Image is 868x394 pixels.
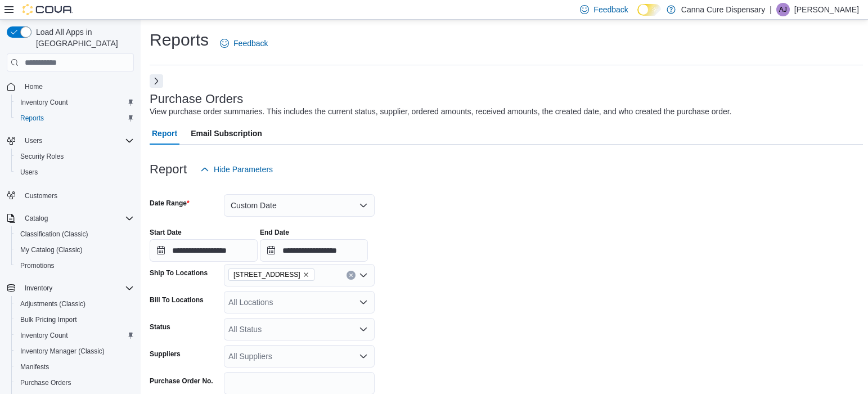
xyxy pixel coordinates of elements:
[25,82,43,91] span: Home
[593,4,628,15] span: Feedback
[25,284,52,293] span: Inventory
[637,4,661,16] input: Dark Mode
[20,168,38,177] span: Users
[2,187,138,203] button: Customers
[20,134,134,147] span: Users
[359,325,368,334] button: Open list of options
[11,242,138,258] button: My Catalog (Classic)
[11,359,138,375] button: Manifests
[16,165,42,179] a: Users
[770,3,772,16] p: |
[20,189,62,203] a: Customers
[16,227,134,241] span: Classification (Classic)
[25,191,57,200] span: Customers
[150,350,181,359] label: Suppliers
[32,26,134,49] span: Load All Apps in [GEOGRAPHIC_DATA]
[215,32,272,55] a: Feedback
[2,133,138,149] button: Users
[11,328,138,343] button: Inventory Count
[681,3,765,16] p: Canna Cure Dispensary
[20,114,44,123] span: Reports
[16,344,109,358] a: Inventory Manager (Classic)
[150,295,204,305] label: Bill To Locations
[11,296,138,312] button: Adjustments (Classic)
[794,3,859,16] p: [PERSON_NAME]
[16,165,134,179] span: Users
[303,271,309,278] button: Remove 1023 E. 6th Ave from selection in this group
[260,228,289,237] label: End Date
[20,98,68,107] span: Inventory Count
[16,313,82,326] a: Bulk Pricing Import
[20,315,77,324] span: Bulk Pricing Import
[16,227,93,241] a: Classification (Classic)
[359,271,368,280] button: Open list of options
[2,211,138,226] button: Catalog
[11,312,138,328] button: Bulk Pricing Import
[11,95,138,110] button: Inventory Count
[637,16,638,16] span: Dark Mode
[150,377,213,386] label: Purchase Order No.
[16,259,134,272] span: Promotions
[359,298,368,307] button: Open list of options
[16,360,53,374] a: Manifests
[20,212,134,225] span: Catalog
[16,297,90,311] a: Adjustments (Classic)
[16,259,59,272] a: Promotions
[16,150,68,163] a: Security Roles
[16,150,134,163] span: Security Roles
[20,230,88,239] span: Classification (Classic)
[11,258,138,274] button: Promotions
[347,271,356,280] button: Clear input
[23,4,73,15] img: Cova
[233,269,300,280] span: [STREET_ADDRESS]
[16,329,134,342] span: Inventory Count
[150,106,732,118] div: View purchase order summaries. This includes the current status, supplier, ordered amounts, recei...
[16,329,73,342] a: Inventory Count
[191,122,262,145] span: Email Subscription
[20,212,52,225] button: Catalog
[16,376,134,389] span: Purchase Orders
[16,96,134,109] span: Inventory Count
[150,74,163,88] button: Next
[20,261,55,270] span: Promotions
[11,226,138,242] button: Classification (Classic)
[150,29,209,51] h1: Reports
[25,214,48,223] span: Catalog
[20,331,68,340] span: Inventory Count
[11,149,138,164] button: Security Roles
[152,122,177,145] span: Report
[20,152,64,161] span: Security Roles
[228,268,314,281] span: 1023 E. 6th Ave
[11,110,138,126] button: Reports
[2,78,138,95] button: Home
[150,268,208,277] label: Ship To Locations
[196,158,277,181] button: Hide Parameters
[20,281,134,295] span: Inventory
[150,92,243,106] h3: Purchase Orders
[16,313,134,326] span: Bulk Pricing Import
[20,281,57,295] button: Inventory
[16,243,134,257] span: My Catalog (Classic)
[16,111,48,125] a: Reports
[25,136,42,145] span: Users
[11,164,138,180] button: Users
[16,360,134,374] span: Manifests
[16,96,73,109] a: Inventory Count
[233,38,268,49] span: Feedback
[11,343,138,359] button: Inventory Manager (Classic)
[359,352,368,361] button: Open list of options
[20,347,105,356] span: Inventory Manager (Classic)
[224,194,375,217] button: Custom Date
[260,239,368,262] input: Press the down key to open a popover containing a calendar.
[150,228,182,237] label: Start Date
[20,362,49,371] span: Manifests
[20,378,71,387] span: Purchase Orders
[16,243,87,257] a: My Catalog (Classic)
[150,323,170,332] label: Status
[776,3,790,16] div: Angie Johnson
[150,199,190,208] label: Date Range
[150,239,258,262] input: Press the down key to open a popover containing a calendar.
[20,188,134,202] span: Customers
[20,245,83,254] span: My Catalog (Classic)
[20,79,134,93] span: Home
